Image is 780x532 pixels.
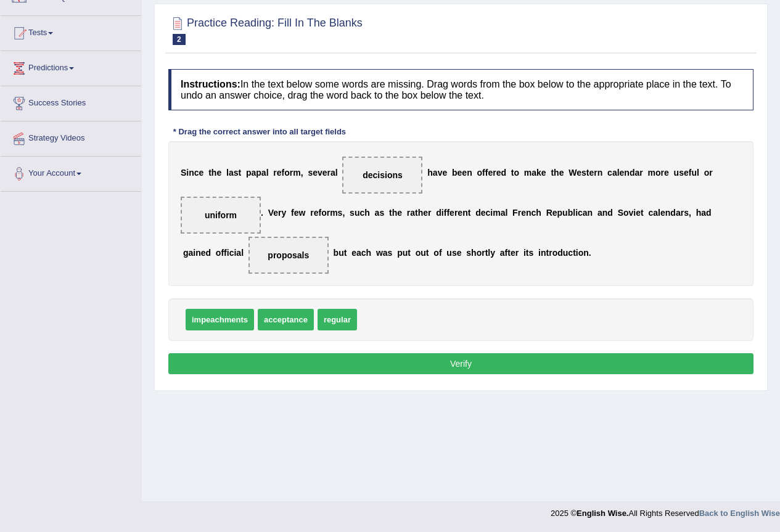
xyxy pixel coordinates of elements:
b: a [188,248,193,258]
b: a [583,208,588,218]
b: w [376,248,383,258]
b: c [578,208,583,218]
b: t [641,208,644,218]
b: a [653,208,658,218]
b: t [586,168,589,178]
b: Instructions: [181,79,240,89]
b: c [194,168,199,178]
b: n [467,168,472,178]
b: s [452,248,457,258]
b: d [630,168,635,178]
b: h [427,168,433,178]
span: acceptance [258,309,314,330]
b: e [684,168,689,178]
b: a [612,168,617,178]
b: s [581,168,586,178]
b: r [594,168,597,178]
b: b [334,248,339,258]
b: u [562,208,568,218]
b: l [658,208,660,218]
b: e [397,208,402,218]
b: a [597,208,602,218]
b: h [392,208,398,218]
b: t [415,208,418,218]
b: a [701,208,706,218]
b: r [482,248,485,258]
b: t [468,208,471,218]
b: m [493,208,500,218]
div: 2025 © All Rights Reserved [551,501,780,519]
b: r [273,168,276,178]
b: r [709,168,712,178]
b: i [575,208,578,218]
span: 2 [173,34,186,45]
b: l [266,168,269,178]
b: d [706,208,712,218]
b: e [423,208,428,218]
b: a [261,168,266,178]
b: i [576,248,578,258]
b: u [421,248,426,258]
b: u [339,248,344,258]
b: e [664,168,669,178]
a: Strategy Videos [1,121,141,152]
span: proposals [268,250,309,260]
b: y [490,248,495,258]
b: c [486,208,491,218]
b: t [344,248,347,258]
b: t [426,248,429,258]
b: y [282,208,287,218]
strong: Back to English Wise [699,509,780,518]
b: n [195,248,201,258]
b: e [313,168,318,178]
b: c [607,168,612,178]
b: a [330,168,335,178]
b: s [338,208,343,218]
b: d [557,248,563,258]
b: t [507,248,511,258]
b: o [477,248,482,258]
b: r [278,208,281,218]
b: u [403,248,408,258]
span: regular [318,309,357,330]
b: n [665,208,671,218]
b: m [648,168,655,178]
b: e [442,168,447,178]
b: V [268,208,274,218]
b: e [322,168,327,178]
b: l [617,168,620,178]
b: n [588,208,593,218]
b: e [620,168,625,178]
b: e [488,168,493,178]
b: v [629,208,634,218]
b: s [529,248,534,258]
b: a [676,208,681,218]
h2: Practice Reading: Fill In The Blanks [168,14,363,45]
b: s [388,248,393,258]
a: Success Stories [1,86,141,117]
b: e [294,208,299,218]
b: r [407,208,410,218]
b: e [541,168,546,178]
b: . [589,248,591,258]
b: a [501,208,506,218]
b: d [475,208,481,218]
b: l [241,248,244,258]
b: t [511,168,514,178]
b: u [446,248,452,258]
b: f [485,168,488,178]
b: d [501,168,506,178]
b: a [356,248,361,258]
a: Predictions [1,51,141,82]
b: h [471,248,477,258]
b: r [681,208,684,218]
b: n [462,208,468,218]
b: r [639,168,642,178]
span: Drop target [342,157,422,194]
b: u [355,208,360,218]
b: r [493,168,496,178]
a: Tests [1,16,141,47]
b: a [410,208,415,218]
b: r [310,208,313,218]
b: l [226,168,229,178]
